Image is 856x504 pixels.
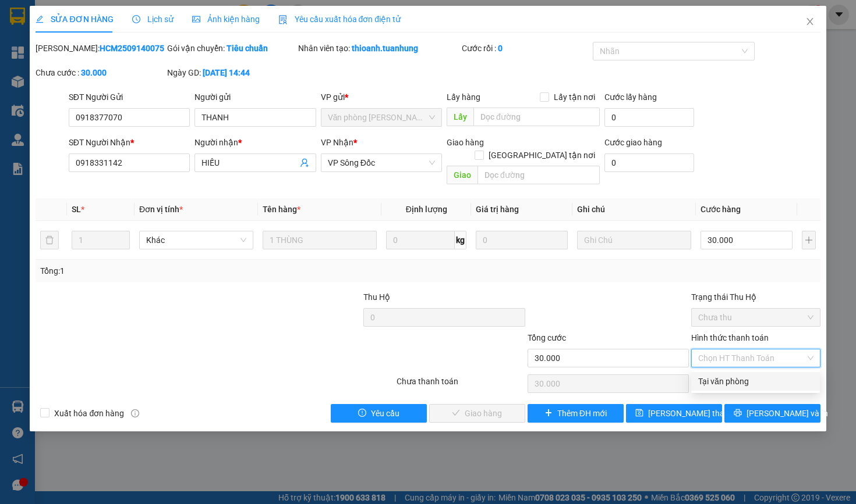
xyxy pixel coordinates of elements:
[549,91,600,103] span: Lấy tận nơi
[473,108,600,126] input: Dọc đường
[363,292,390,302] span: Thu Hộ
[544,409,553,418] span: plus
[794,6,826,38] button: Close
[40,231,59,249] button: delete
[604,138,662,147] label: Cước giao hàng
[331,404,427,423] button: exclamation-circleYêu cầu
[321,138,353,147] span: VP Nhận
[802,231,816,249] button: plus
[263,205,300,214] span: Tên hàng
[604,92,657,102] label: Cước lấy hàng
[528,333,566,342] span: Tổng cước
[352,44,418,53] b: thioanh.tuanhung
[447,92,480,102] span: Lấy hàng
[69,91,190,103] div: SĐT Người Gửi
[691,291,820,303] div: Trạng thái Thu Hộ
[462,42,590,55] div: Cước rồi :
[167,66,296,79] div: Ngày GD:
[132,15,174,24] span: Lịch sử
[328,109,435,126] span: Văn phòng Hồ Chí Minh
[734,409,742,418] span: printer
[263,231,377,249] input: VD: Bàn, Ghế
[132,15,140,23] span: clock-circle
[203,68,250,77] b: [DATE] 14:44
[701,205,741,214] span: Cước hàng
[476,205,519,214] span: Giá trị hàng
[724,404,820,423] button: printer[PERSON_NAME] và In
[395,375,526,395] div: Chưa thanh toán
[192,15,200,23] span: picture
[36,15,113,24] span: SỬA ĐƠN HÀNG
[604,153,694,172] input: Cước giao hàng
[691,333,769,342] label: Hình thức thanh toán
[572,198,696,221] th: Ghi chú
[298,42,459,55] div: Nhân viên tạo:
[328,154,435,171] span: VP Sông Đốc
[476,231,568,249] input: 0
[146,231,246,249] span: Khác
[698,375,813,388] div: Tại văn phòng
[49,407,129,420] span: Xuất hóa đơn hàng
[429,404,525,423] button: checkGiao hàng
[81,68,107,77] b: 30.000
[100,44,164,53] b: HCM2509140075
[648,407,741,420] span: [PERSON_NAME] thay đổi
[698,349,813,367] span: Chọn HT Thanh Toán
[805,17,815,26] span: close
[747,407,828,420] span: [PERSON_NAME] và In
[455,231,466,249] span: kg
[192,15,260,24] span: Ảnh kiện hàng
[278,15,401,24] span: Yêu cầu xuất hóa đơn điện tử
[36,42,164,55] div: [PERSON_NAME]:
[635,409,643,418] span: save
[194,91,316,103] div: Người gửi
[528,404,624,423] button: plusThêm ĐH mới
[300,158,309,167] span: user-add
[498,44,503,53] b: 0
[139,205,183,214] span: Đơn vị tính
[557,407,607,420] span: Thêm ĐH mới
[321,91,442,103] div: VP gửi
[69,136,190,149] div: SĐT Người Nhận
[371,407,399,420] span: Yêu cầu
[447,108,473,126] span: Lấy
[167,42,296,55] div: Gói vận chuyển:
[447,166,477,184] span: Giao
[406,205,447,214] span: Định lượng
[447,138,484,147] span: Giao hàng
[484,149,600,162] span: [GEOGRAPHIC_DATA] tận nơi
[72,205,81,214] span: SL
[698,309,813,326] span: Chưa thu
[626,404,722,423] button: save[PERSON_NAME] thay đổi
[194,136,316,149] div: Người nhận
[577,231,691,249] input: Ghi Chú
[227,44,268,53] b: Tiêu chuẩn
[477,166,600,184] input: Dọc đường
[358,409,366,418] span: exclamation-circle
[36,66,164,79] div: Chưa cước :
[131,409,139,417] span: info-circle
[278,15,288,24] img: icon
[604,108,694,127] input: Cước lấy hàng
[40,264,331,277] div: Tổng: 1
[36,15,44,23] span: edit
